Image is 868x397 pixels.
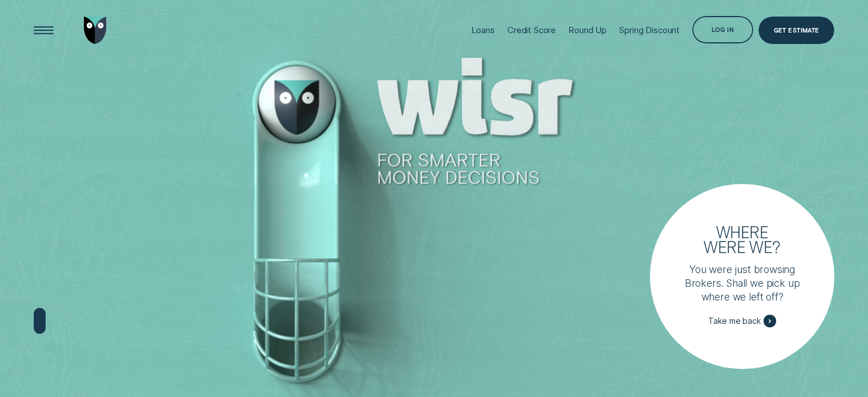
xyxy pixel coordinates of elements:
a: Get Estimate [758,17,834,44]
button: Open Menu [30,17,57,44]
h3: Where were we? [697,224,786,255]
button: Log in [692,16,753,43]
p: You were just browsing Brokers. Shall we pick up where we left off? [681,263,803,304]
div: Round Up [568,25,607,35]
div: Credit Score [507,25,556,35]
a: Where were we?You were just browsing Brokers. Shall we pick up where we left off?Take me back [650,184,835,369]
div: Loans [471,25,495,35]
div: Spring Discount [619,25,680,35]
span: Take me back [708,316,760,326]
img: Wisr [84,17,107,44]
